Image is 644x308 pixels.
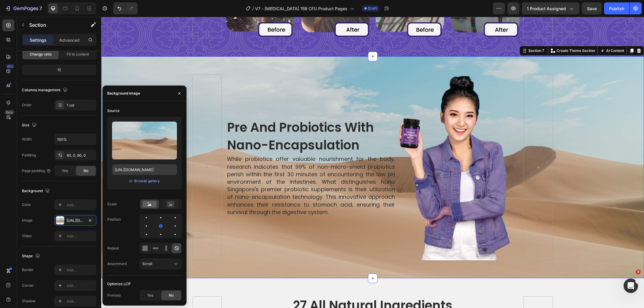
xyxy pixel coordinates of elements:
p: While probiotics offer valuable nourishment for the body, research indicates that 99% of non-micr... [126,138,294,199]
button: AI Content [498,30,524,38]
div: Attachment [107,261,127,267]
img: Model.png [297,58,418,244]
span: Change ratio [30,52,52,57]
span: Fit to content [67,52,89,57]
span: Yes [62,168,68,174]
div: Shape [22,252,41,260]
div: Beta [5,110,14,115]
input: Auto [55,134,96,145]
div: 60, 0, 60, 0 [67,153,95,158]
div: Page padding [22,168,51,174]
p: Settings [30,37,47,43]
div: Add... [67,234,95,239]
button: Browse gallery [134,178,160,184]
div: Shadow [22,298,36,304]
div: 1 col [67,103,95,108]
div: Add... [67,202,95,208]
button: 1 product assigned [522,2,579,14]
span: Yes [147,293,153,298]
div: Color [22,202,31,207]
p: Advanced [59,37,80,43]
img: preview-image [112,122,177,159]
h2: Rich Text Editor. Editing area: main [125,101,294,138]
div: Image [22,218,32,223]
span: 1 product assigned [527,5,566,12]
span: 5 [636,270,641,274]
span: V7 - [MEDICAL_DATA] 15B CFU Product Pages [255,5,348,12]
div: Size [22,121,38,129]
div: Undo/Redo [113,2,138,14]
p: Pre and Probiotics with Nano-Encapsulation [126,102,294,137]
div: Rich Text Editor. Editing area: main [125,138,294,200]
p: Create Theme Section [455,31,494,37]
div: 450 [6,64,14,69]
button: Publish [604,2,629,14]
div: Preload [107,293,120,298]
span: or [129,177,133,185]
div: Optimize LCP [107,281,131,287]
span: Scroll [142,261,152,266]
div: [URL][DOMAIN_NAME] [67,218,84,223]
div: Publish [609,5,624,12]
input: https://example.com/image.jpg [112,164,177,175]
div: Add... [67,267,95,273]
div: Border [22,267,34,273]
div: Add... [67,299,95,304]
div: Repeat [107,246,119,251]
button: Scroll [140,258,182,269]
div: Corner [22,283,34,288]
div: Background image [107,91,140,96]
div: Browse gallery [134,178,160,184]
div: Position [107,217,121,222]
div: Padding [22,152,36,158]
div: Width [22,137,32,142]
span: No [84,168,88,174]
iframe: Intercom live chat [624,279,638,293]
div: Scale [107,201,117,207]
span: / [252,5,254,12]
div: Add... [67,283,95,288]
div: Source [107,108,120,113]
iframe: Design area [101,17,644,308]
button: 7 [2,2,45,14]
p: Section [29,21,78,29]
div: 12 [23,66,95,74]
span: No [169,293,174,298]
span: Save [587,6,597,11]
div: Section 7 [426,31,444,37]
div: Order [22,102,32,108]
button: Save [582,2,602,14]
p: 7 [39,5,42,12]
div: Video [22,233,32,239]
div: Columns management [22,86,69,94]
div: Background [22,187,51,195]
span: Draft [368,6,377,11]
